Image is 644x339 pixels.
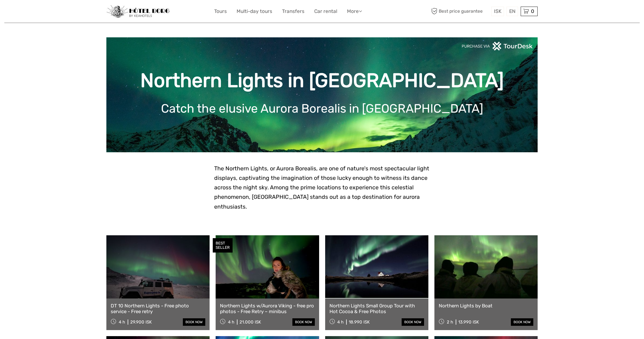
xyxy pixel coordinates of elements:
a: book now [292,318,315,326]
span: 4 h [228,319,234,325]
a: Northern Lights w/Aurora Viking - free pro photos - Free Retry – minibus [220,303,315,315]
span: 2 h [447,319,453,325]
a: book now [511,318,533,326]
span: Best price guarantee [430,7,490,16]
div: BEST SELLER [213,238,233,253]
span: The Northern Lights, or Aurora Borealis, are one of nature's most spectacular light displays, cap... [214,165,429,210]
div: 21.000 ISK [239,319,261,325]
a: DT 10 Northern Lights - Free photo service - Free retry [111,303,205,315]
div: 13.990 ISK [458,319,479,325]
img: PurchaseViaTourDeskwhite.png [461,42,533,51]
span: 4 h [119,319,125,325]
a: More [347,7,362,16]
div: 29.900 ISK [130,319,152,325]
a: book now [402,318,424,326]
img: 97-048fac7b-21eb-4351-ac26-83e096b89eb3_logo_small.jpg [106,5,170,18]
a: Transfers [282,7,304,16]
a: Northern Lights Small Group Tour with Hot Cocoa & Free Photos [329,303,424,315]
div: 18.990 ISK [349,319,370,325]
a: Northern Lights by Boat [439,303,533,309]
h1: Catch the elusive Aurora Borealis in [GEOGRAPHIC_DATA] [115,101,529,116]
span: ISK [494,8,501,14]
h1: Northern Lights in [GEOGRAPHIC_DATA] [115,69,529,92]
a: Tours [214,7,227,16]
a: Multi-day tours [237,7,272,16]
a: book now [183,318,205,326]
div: EN [507,7,518,16]
span: 0 [530,8,535,14]
a: Car rental [314,7,337,16]
span: 4 h [337,319,344,325]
